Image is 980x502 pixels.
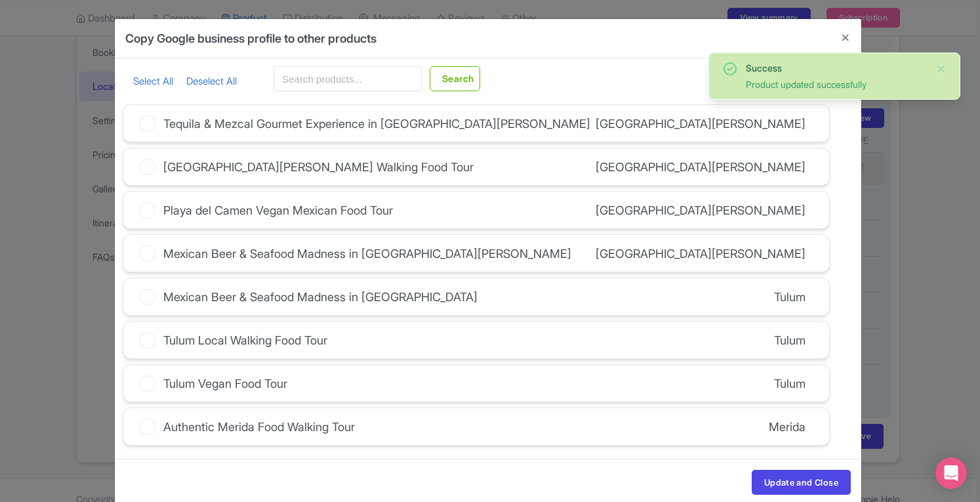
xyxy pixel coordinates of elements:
button: Close [936,61,947,77]
button: Update and Close [752,470,851,495]
div: Tulum [774,375,806,392]
div: [GEOGRAPHIC_DATA][PERSON_NAME] [596,245,806,262]
div: Open Intercom Messenger [935,457,967,489]
div: [GEOGRAPHIC_DATA][PERSON_NAME] Walking Food Tour [163,158,474,176]
div: [GEOGRAPHIC_DATA][PERSON_NAME] [596,158,806,176]
div: Merida [769,418,806,436]
a: Select All [133,75,173,87]
div: Tulum [774,331,806,349]
div: Mexican Beer & Seafood Madness in [GEOGRAPHIC_DATA] [163,288,478,306]
div: Success [746,61,926,75]
div: Tulum Local Walking Food Tour [163,331,327,349]
button: Search [430,66,480,91]
div: Playa del Camen Vegan Mexican Food Tour [163,201,393,219]
div: Tequila & Mezcal Gourmet Experience in [GEOGRAPHIC_DATA][PERSON_NAME] [163,115,590,133]
div: Authentic Merida Food Walking Tour [163,418,355,436]
div: Tulum Vegan Food Tour [163,375,287,392]
div: [GEOGRAPHIC_DATA][PERSON_NAME] [596,115,806,133]
div: Product updated successfully [746,77,926,91]
div: Tulum [774,288,806,306]
a: Deselect All [186,75,237,87]
button: Close [830,19,861,56]
div: Mexican Beer & Seafood Madness in [GEOGRAPHIC_DATA][PERSON_NAME] [163,245,571,262]
div: [GEOGRAPHIC_DATA][PERSON_NAME] [596,201,806,219]
input: Search products... [274,66,422,91]
div: Copy Google business profile to other products [125,30,377,47]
